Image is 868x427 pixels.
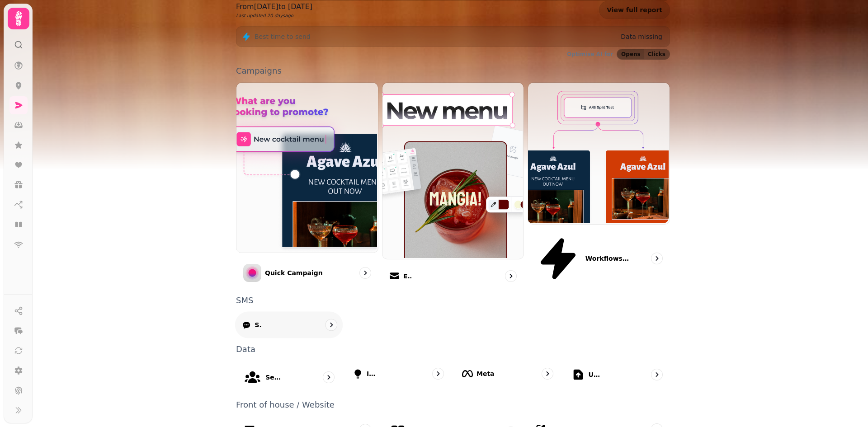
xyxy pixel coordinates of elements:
a: EmailEmail [382,82,524,289]
a: Ideas [345,361,451,394]
p: Upload [589,370,600,379]
button: Opens [617,49,644,59]
p: Data missing [621,32,662,41]
img: Quick Campaign [236,82,377,252]
a: SMS [235,312,343,338]
p: Optimise AI for [567,51,613,58]
svg: go to [543,369,552,378]
a: Quick CampaignQuick Campaign [236,82,378,289]
p: Best time to send [255,32,311,41]
a: Upload [564,361,670,394]
p: SMS [255,320,262,329]
p: Campaigns [236,67,670,75]
a: Segments [236,361,342,394]
svg: go to [327,320,336,329]
a: View full report [599,1,670,19]
a: Workflows (coming soon)Workflows (coming soon) [528,82,670,289]
p: Email [403,272,412,281]
p: Segments [265,373,282,382]
p: Ideas [367,369,375,378]
span: Clicks [648,52,665,57]
svg: go to [434,369,443,378]
p: Last updated 20 days ago [236,12,312,19]
svg: go to [361,268,370,277]
svg: go to [506,272,515,281]
img: Email [382,82,523,258]
img: Workflows (coming soon) [527,82,669,223]
p: SMS [236,296,670,305]
p: Data [236,345,670,353]
p: Front of house / Website [236,401,670,409]
svg: go to [652,370,661,379]
p: Quick Campaign [265,268,323,277]
p: From [DATE] to [DATE] [236,1,312,12]
p: Workflows (coming soon) [585,254,631,263]
a: Meta [455,361,561,394]
svg: go to [324,373,333,382]
p: Meta [476,369,495,378]
button: Clicks [644,49,670,59]
svg: go to [652,254,661,263]
span: Opens [621,52,641,57]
